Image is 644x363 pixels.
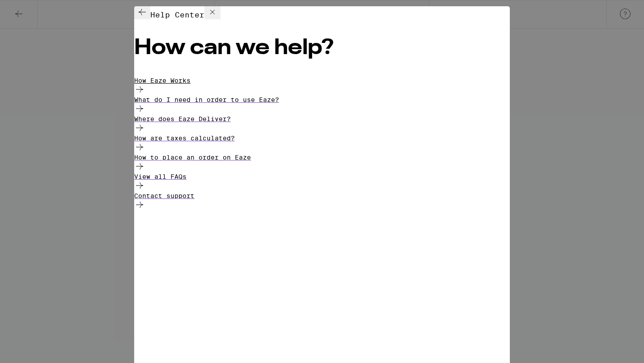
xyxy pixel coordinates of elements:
[134,154,510,161] p: How to place an order on Eaze
[134,96,510,103] p: What do I need in order to use Eaze?
[134,192,510,211] a: Contact support
[134,135,510,142] p: How are taxes calculated?
[134,38,510,59] h2: How can we help?
[134,115,510,122] p: Where does Eaze Deliver?
[134,173,510,180] p: View all FAQs
[134,135,510,154] a: How are taxes calculated?
[134,6,510,20] div: Help Center
[134,192,510,199] p: Contact support
[134,77,510,84] p: How Eaze Works
[134,154,510,173] a: How to place an order on Eaze
[134,96,510,115] a: What do I need in order to use Eaze?
[134,77,510,96] a: How Eaze Works
[134,115,510,135] a: Where does Eaze Deliver?
[134,173,510,192] a: View all FAQs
